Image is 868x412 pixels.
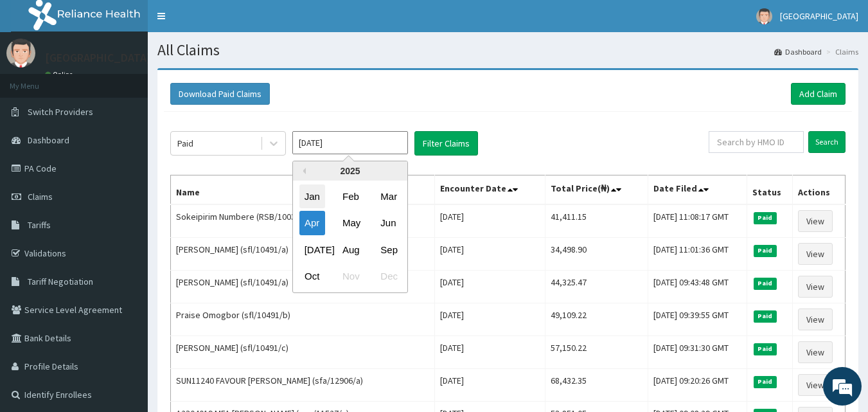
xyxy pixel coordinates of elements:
[756,8,772,24] img: User Image
[434,336,545,369] td: [DATE]
[6,39,35,67] img: User Image
[375,184,401,208] div: Choose March 2025
[545,175,648,205] th: Total Price(₦)
[293,161,407,181] div: 2025
[337,211,363,235] div: Choose May 2025
[28,219,51,231] span: Tariffs
[211,6,242,37] div: Minimize live chat window
[292,131,408,154] input: Select Month and Year
[6,275,245,320] textarea: Type your message and hit 'Enter'
[648,238,747,271] td: [DATE] 11:01:36 GMT
[754,343,777,355] span: Paid
[293,183,407,290] div: month 2025-04
[170,83,270,105] button: Download Paid Claims
[793,175,846,205] th: Actions
[545,238,648,271] td: 34,498.90
[75,124,177,254] span: We're online!
[337,238,363,262] div: Choose August 2025
[299,238,325,262] div: Choose July 2025
[754,278,777,289] span: Paid
[299,211,325,235] div: Choose April 2025
[171,369,435,402] td: SUN11240 FAVOUR [PERSON_NAME] (sfa/12906/a)
[171,336,435,369] td: [PERSON_NAME] (sfl/10491/c)
[545,204,648,238] td: 41,411.15
[337,184,363,208] div: Choose February 2025
[414,131,478,156] button: Filter Claims
[648,204,747,238] td: [DATE] 11:08:17 GMT
[780,10,858,22] span: [GEOGRAPHIC_DATA]
[798,243,833,265] a: View
[157,42,858,58] h1: All Claims
[28,134,69,146] span: Dashboard
[434,204,545,238] td: [DATE]
[648,369,747,402] td: [DATE] 09:20:26 GMT
[299,168,306,174] button: Previous Year
[823,46,858,57] li: Claims
[67,72,216,89] div: Chat with us now
[434,238,545,271] td: [DATE]
[798,276,833,298] a: View
[171,175,435,205] th: Name
[648,336,747,369] td: [DATE] 09:31:30 GMT
[24,64,52,96] img: d_794563401_company_1708531726252_794563401
[545,271,648,303] td: 44,325.47
[754,310,777,322] span: Paid
[171,271,435,303] td: [PERSON_NAME] (sfl/10491/a)
[791,83,846,105] a: Add Claim
[709,131,804,153] input: Search by HMO ID
[171,204,435,238] td: Sokeipirim Numbere (RSB/10038/b)
[434,369,545,402] td: [DATE]
[798,309,833,330] a: View
[299,265,325,289] div: Choose October 2025
[648,271,747,303] td: [DATE] 09:43:48 GMT
[171,303,435,336] td: Praise Omogbor (sfl/10491/b)
[299,184,325,208] div: Choose January 2025
[171,238,435,271] td: [PERSON_NAME] (sfl/10491/a)
[545,369,648,402] td: 68,432.35
[28,191,53,202] span: Claims
[754,212,777,224] span: Paid
[28,106,93,118] span: Switch Providers
[774,46,822,57] a: Dashboard
[747,175,793,205] th: Status
[45,70,76,79] a: Online
[28,276,93,287] span: Tariff Negotiation
[798,374,833,396] a: View
[545,336,648,369] td: 57,150.22
[545,303,648,336] td: 49,109.22
[177,137,193,150] div: Paid
[754,376,777,388] span: Paid
[375,238,401,262] div: Choose September 2025
[798,341,833,363] a: View
[434,271,545,303] td: [DATE]
[648,175,747,205] th: Date Filed
[648,303,747,336] td: [DATE] 09:39:55 GMT
[375,211,401,235] div: Choose June 2025
[434,303,545,336] td: [DATE]
[754,245,777,256] span: Paid
[808,131,846,153] input: Search
[434,175,545,205] th: Encounter Date
[798,210,833,232] a: View
[45,52,151,64] p: [GEOGRAPHIC_DATA]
